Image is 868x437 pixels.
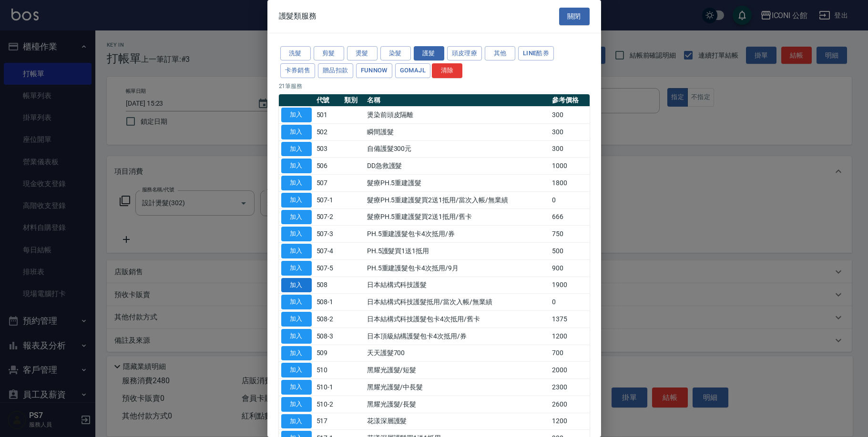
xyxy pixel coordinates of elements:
[550,191,590,209] td: 0
[550,94,590,107] th: 參考價格
[314,379,342,396] td: 510-1
[365,94,550,107] th: 名稱
[281,397,312,412] button: 加入
[550,311,590,328] td: 1375
[550,243,590,260] td: 500
[550,362,590,379] td: 2000
[314,243,342,260] td: 507-4
[365,396,550,413] td: 黑耀光護髮/長髮
[314,226,342,243] td: 507-3
[550,294,590,311] td: 0
[550,158,590,175] td: 1000
[559,8,590,25] button: 關閉
[314,209,342,226] td: 507-2
[314,311,342,328] td: 508-2
[281,312,312,327] button: 加入
[281,363,312,377] button: 加入
[281,159,312,173] button: 加入
[550,328,590,345] td: 1200
[314,413,342,430] td: 517
[380,46,411,61] button: 染髮
[281,227,312,241] button: 加入
[365,175,550,192] td: 髮療PH.5重建護髮
[314,140,342,158] td: 503
[550,209,590,226] td: 666
[314,345,342,362] td: 509
[314,158,342,175] td: 506
[365,328,550,345] td: 日本頂級結構護髮包卡4次抵用/券
[365,259,550,277] td: PH.5重建護髮包卡4次抵用/9月
[314,46,344,61] button: 剪髮
[414,46,444,61] button: 護髮
[395,63,430,78] button: GOMAJL
[280,46,311,61] button: 洗髮
[365,277,550,294] td: 日本結構式科技護髮
[365,243,550,260] td: PH.5護髮買1送1抵用
[365,107,550,124] td: 燙染前頭皮隔離
[550,345,590,362] td: 700
[365,140,550,158] td: 自備護髮300元
[365,413,550,430] td: 花漾深層護髮
[314,123,342,140] td: 502
[447,46,482,61] button: 頭皮理療
[281,346,312,361] button: 加入
[550,107,590,124] td: 300
[550,277,590,294] td: 1900
[550,226,590,243] td: 750
[365,379,550,396] td: 黑耀光護髮/中長髮
[281,414,312,429] button: 加入
[314,259,342,277] td: 507-5
[314,277,342,294] td: 508
[365,294,550,311] td: 日本結構式科技護髮抵用/當次入帳/無業績
[342,94,365,107] th: 類別
[279,11,317,21] span: 護髮類服務
[281,278,312,293] button: 加入
[550,379,590,396] td: 2300
[279,82,590,90] p: 21 筆服務
[281,380,312,395] button: 加入
[281,193,312,208] button: 加入
[550,259,590,277] td: 900
[518,46,554,61] button: LINE酷券
[281,210,312,225] button: 加入
[365,158,550,175] td: DD急救護髮
[365,345,550,362] td: 天天護髮700
[485,46,515,61] button: 其他
[314,175,342,192] td: 507
[550,413,590,430] td: 1200
[318,63,353,78] button: 贈品扣款
[281,261,312,276] button: 加入
[281,244,312,258] button: 加入
[281,142,312,157] button: 加入
[314,191,342,209] td: 507-1
[314,94,342,107] th: 代號
[314,107,342,124] td: 501
[550,396,590,413] td: 2600
[550,123,590,140] td: 300
[365,226,550,243] td: PH.5重建護髮包卡4次抵用/券
[365,209,550,226] td: 髮療PH.5重建護髮買2送1抵用/舊卡
[432,63,462,78] button: 清除
[365,123,550,140] td: 瞬間護髮
[280,63,316,78] button: 卡券銷售
[281,329,312,344] button: 加入
[550,140,590,158] td: 300
[365,362,550,379] td: 黑耀光護髮/短髮
[314,294,342,311] td: 508-1
[281,176,312,190] button: 加入
[314,328,342,345] td: 508-3
[356,63,392,78] button: FUNNOW
[365,311,550,328] td: 日本結構式科技護髮包卡4次抵用/舊卡
[550,175,590,192] td: 1800
[281,125,312,139] button: 加入
[281,108,312,122] button: 加入
[281,295,312,309] button: 加入
[314,396,342,413] td: 510-2
[314,362,342,379] td: 510
[365,191,550,209] td: 髮療PH.5重建護髮買2送1抵用/當次入帳/無業績
[347,46,378,61] button: 燙髮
